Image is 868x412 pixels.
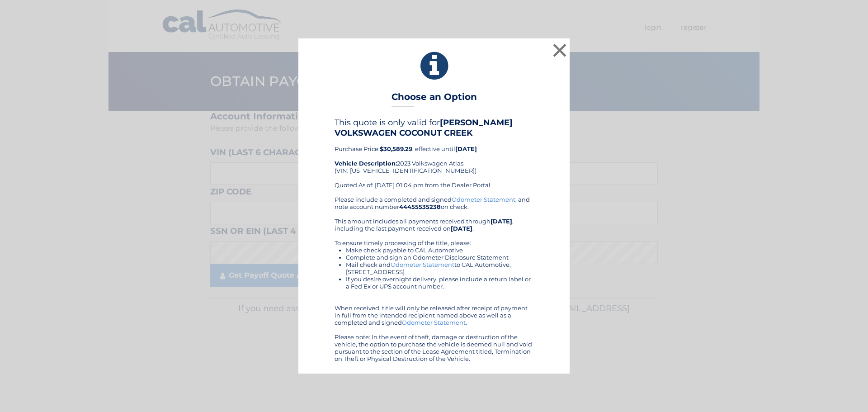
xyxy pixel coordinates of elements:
[455,145,477,152] b: [DATE]
[335,160,397,167] strong: Vehicle Description:
[335,118,533,137] h4: This quote is only valid for
[452,196,515,203] a: Odometer Statement
[391,261,454,268] a: Odometer Statement
[380,145,412,152] b: $30,589.29
[346,275,533,290] li: If you desire overnight delivery, please include a return label or a Fed Ex or UPS account number.
[335,118,513,137] b: [PERSON_NAME] VOLKSWAGEN COCONUT CREEK
[551,41,569,59] button: ×
[399,203,441,210] b: 44455535238
[451,225,472,232] b: [DATE]
[346,246,533,254] li: Make check payable to CAL Automotive
[346,261,533,275] li: Mail check and to CAL Automotive, [STREET_ADDRESS]
[402,319,466,326] a: Odometer Statement
[335,196,533,362] div: Please include a completed and signed , and note account number on check. This amount includes al...
[346,254,533,261] li: Complete and sign an Odometer Disclosure Statement
[491,218,512,225] b: [DATE]
[335,118,533,195] div: Purchase Price: , effective until 2023 Volkswagen Atlas (VIN: [US_VEHICLE_IDENTIFICATION_NUMBER])...
[392,91,477,107] h3: Choose an Option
